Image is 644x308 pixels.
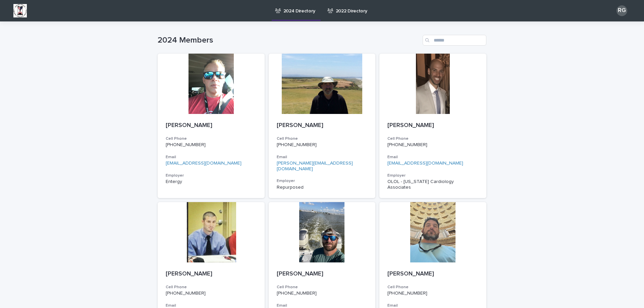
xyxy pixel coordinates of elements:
[379,54,486,198] a: [PERSON_NAME]Cell Phone[PHONE_NUMBER]Email[EMAIL_ADDRESS][DOMAIN_NAME]EmployerOLOL - [US_STATE] C...
[387,291,427,296] a: [PHONE_NUMBER]
[166,161,241,166] a: [EMAIL_ADDRESS][DOMAIN_NAME]
[166,285,257,290] h3: Cell Phone
[166,179,257,185] p: Entergy
[277,142,317,147] a: [PHONE_NUMBER]
[13,4,27,17] img: BsxibNoaTPe9uU9VL587
[277,291,317,296] a: [PHONE_NUMBER]
[166,291,206,296] a: [PHONE_NUMBER]
[387,136,478,141] h3: Cell Phone
[387,122,478,129] p: [PERSON_NAME]
[158,36,420,45] h1: 2024 Members
[387,155,478,160] h3: Email
[387,179,478,190] p: OLOL - [US_STATE] Cardiology Associates
[387,270,478,278] p: [PERSON_NAME]
[166,142,206,147] a: [PHONE_NUMBER]
[166,270,257,278] p: [PERSON_NAME]
[387,173,478,178] h3: Employer
[423,35,486,46] input: Search
[158,54,265,198] a: [PERSON_NAME]Cell Phone[PHONE_NUMBER]Email[EMAIL_ADDRESS][DOMAIN_NAME]EmployerEntergy
[277,178,368,184] h3: Employer
[166,155,257,160] h3: Email
[277,270,368,278] p: [PERSON_NAME]
[277,185,368,190] p: Repurposed
[277,122,368,129] p: [PERSON_NAME]
[277,136,368,141] h3: Cell Phone
[269,54,376,198] a: [PERSON_NAME]Cell Phone[PHONE_NUMBER]Email[PERSON_NAME][EMAIL_ADDRESS][DOMAIN_NAME]EmployerRepurp...
[277,285,368,290] h3: Cell Phone
[166,122,257,129] p: [PERSON_NAME]
[166,173,257,178] h3: Employer
[166,136,257,141] h3: Cell Phone
[387,285,478,290] h3: Cell Phone
[387,161,463,166] a: [EMAIL_ADDRESS][DOMAIN_NAME]
[387,142,427,147] a: [PHONE_NUMBER]
[616,5,627,16] div: RG
[277,161,353,171] a: [PERSON_NAME][EMAIL_ADDRESS][DOMAIN_NAME]
[277,155,368,160] h3: Email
